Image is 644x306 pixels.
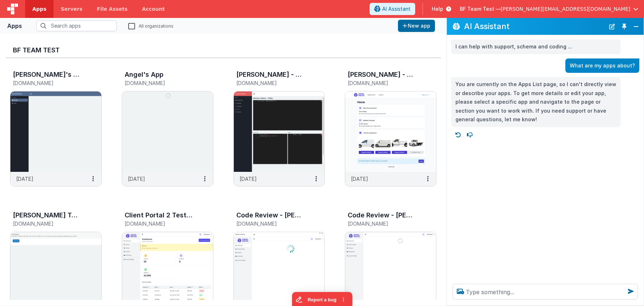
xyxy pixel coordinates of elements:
h3: Code Review - [PERSON_NAME] [348,212,416,219]
span: AI Assistant [382,5,411,13]
h5: [DOMAIN_NAME] [236,80,307,86]
label: All organizations [128,22,173,29]
h3: Angel's App [125,71,163,78]
h5: [DOMAIN_NAME] [236,221,307,226]
p: [DATE] [128,175,145,183]
p: You are currently on the Apps List page, so I can't directly view or describe your apps. To get m... [455,80,616,124]
button: New app [398,20,435,32]
span: File Assets [97,5,128,13]
h5: [DOMAIN_NAME] [13,80,84,86]
h3: BF Team Test [13,47,434,54]
p: [DATE] [16,175,33,183]
button: AI Assistant [370,3,415,15]
h5: [DOMAIN_NAME] [13,221,84,226]
h5: [DOMAIN_NAME] [125,80,195,86]
h5: [DOMAIN_NAME] [125,221,195,226]
h5: [DOMAIN_NAME] [348,221,418,226]
p: What are my apps about? [570,61,635,70]
span: Servers [61,5,82,13]
span: BF Team Test — [460,5,501,13]
p: I can help with support, schema and coding ... [455,42,616,51]
div: Apps [7,22,22,30]
h3: Code Review - [PERSON_NAME] [236,212,305,219]
h5: [DOMAIN_NAME] [348,80,418,86]
p: [DATE] [351,175,368,183]
span: [PERSON_NAME][EMAIL_ADDRESS][DOMAIN_NAME] [501,5,630,13]
h3: [PERSON_NAME] Test Area [13,212,82,219]
input: Search apps [36,20,117,31]
h3: [PERSON_NAME]'s App [13,71,82,78]
p: [DATE] [240,175,257,183]
h3: Client Portal 2 Test App [125,212,193,219]
button: New Chat [607,22,617,32]
button: Close [631,22,641,32]
span: Apps [32,5,46,13]
h3: [PERSON_NAME] - Monaco Editor Test [236,71,305,78]
h3: [PERSON_NAME] - Keep Out [348,71,416,78]
button: BF Team Test — [PERSON_NAME][EMAIL_ADDRESS][DOMAIN_NAME] [460,5,638,13]
h2: AI Assistant [464,22,605,30]
button: Toggle Pin [619,22,629,32]
span: Help [432,5,443,13]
